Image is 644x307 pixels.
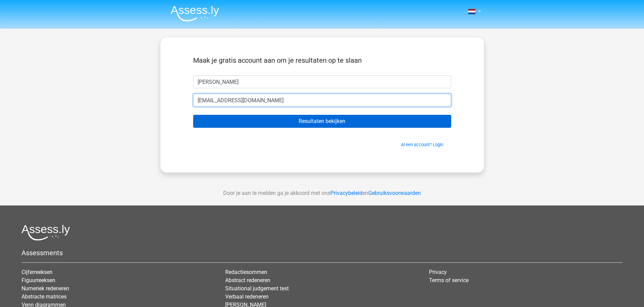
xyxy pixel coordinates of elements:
img: Assessly [171,5,219,21]
a: Cijferreeksen [22,269,53,275]
a: Abstracte matrices [22,293,67,300]
a: Numeriek redeneren [22,285,69,292]
a: Abstract redeneren [225,277,270,283]
h5: Assessments [22,249,622,257]
a: Al een account? Login [401,142,443,147]
input: Email [193,94,451,107]
h5: Maak je gratis account aan om je resultaten op te slaan [193,56,451,64]
img: Assessly logo [22,225,70,241]
a: Privacy [429,269,447,275]
a: Verbaal redeneren [225,293,269,300]
a: Situational judgement test [225,285,289,292]
a: Gebruiksvoorwaarden [368,190,421,196]
a: Figuurreeksen [22,277,55,283]
a: Redactiesommen [225,269,267,275]
input: Voornaam [193,75,451,88]
input: Resultaten bekijken [193,115,451,128]
a: Terms of service [429,277,469,283]
a: Privacybeleid [330,190,362,196]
